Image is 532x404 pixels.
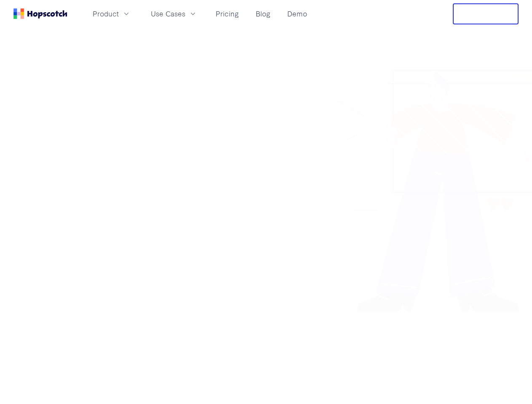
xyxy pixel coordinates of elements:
[93,8,119,19] span: Product
[212,7,242,21] a: Pricing
[453,3,519,24] button: Free Trial
[284,7,310,21] a: Demo
[88,7,136,21] button: Product
[146,7,202,21] button: Use Cases
[252,7,274,21] a: Blog
[151,8,185,19] span: Use Cases
[13,8,67,19] a: Home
